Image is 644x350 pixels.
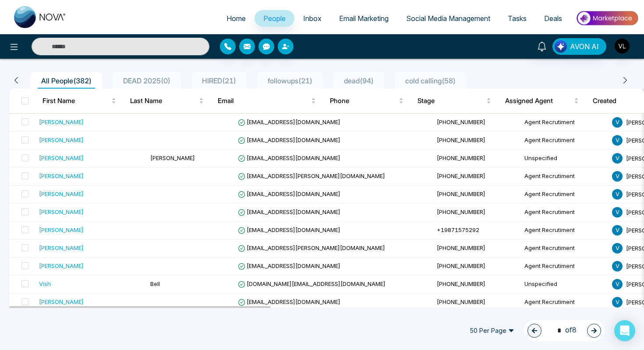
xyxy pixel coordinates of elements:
[150,280,160,287] span: Bell
[39,261,84,270] div: [PERSON_NAME]
[330,96,397,106] span: Phone
[39,118,84,126] div: [PERSON_NAME]
[614,320,635,341] div: Open Intercom Messenger
[150,154,195,161] span: [PERSON_NAME]
[612,135,623,146] span: V
[437,262,485,269] span: [PHONE_NUMBER]
[555,40,567,53] img: Lead Flow
[238,136,340,143] span: [EMAIL_ADDRESS][DOMAIN_NAME]
[238,280,386,287] span: [DOMAIN_NAME][EMAIL_ADDRESS][DOMAIN_NAME]
[575,8,639,28] img: Market-place.gif
[612,171,623,182] span: V
[521,132,609,150] td: Agent Recrutiment
[211,89,323,113] th: Email
[521,275,609,293] td: Unspecified
[339,14,389,23] span: Email Marketing
[38,76,95,85] span: All People ( 382 )
[437,208,485,215] span: [PHONE_NUMBER]
[255,10,294,27] a: People
[330,10,397,27] a: Email Marketing
[508,14,527,23] span: Tasks
[612,207,623,218] span: V
[612,261,623,271] span: V
[437,298,485,305] span: [PHONE_NUMBER]
[123,89,211,113] th: Last Name
[410,89,498,113] th: Stage
[521,114,609,132] td: Agent Recrutiment
[521,204,609,221] td: Agent Recrutiment
[226,14,246,23] span: Home
[238,208,340,215] span: [EMAIL_ADDRESS][DOMAIN_NAME]
[39,154,84,162] div: [PERSON_NAME]
[323,89,410,113] th: Phone
[39,225,84,234] div: [PERSON_NAME]
[238,226,340,233] span: [EMAIL_ADDRESS][DOMAIN_NAME]
[35,89,123,113] th: First Name
[238,262,340,269] span: [EMAIL_ADDRESS][DOMAIN_NAME]
[437,280,485,287] span: [PHONE_NUMBER]
[615,39,630,54] img: User Avatar
[39,279,51,288] div: Vish
[521,168,609,186] td: Agent Recrutiment
[238,190,340,197] span: [EMAIL_ADDRESS][DOMAIN_NAME]
[39,243,84,252] div: [PERSON_NAME]
[505,96,572,106] span: Assigned Agent
[218,96,309,106] span: Email
[437,136,485,143] span: [PHONE_NUMBER]
[120,76,174,85] span: DEAD 2025 ( 0 )
[39,171,84,180] div: [PERSON_NAME]
[130,96,197,106] span: Last Name
[39,207,84,216] div: [PERSON_NAME]
[464,324,520,338] span: 50 Per Page
[437,154,485,161] span: [PHONE_NUMBER]
[437,244,485,251] span: [PHONE_NUMBER]
[544,14,562,23] span: Deals
[521,293,609,311] td: Agent Recrutiment
[612,279,623,289] span: V
[406,14,490,23] span: Social Media Management
[238,118,340,125] span: [EMAIL_ADDRESS][DOMAIN_NAME]
[535,10,571,27] a: Deals
[238,244,385,251] span: [EMAIL_ADDRESS][PERSON_NAME][DOMAIN_NAME]
[39,297,84,306] div: [PERSON_NAME]
[552,38,606,55] button: AVON AI
[402,76,459,85] span: cold calling ( 58 )
[521,239,609,257] td: Agent Recrutiment
[238,298,340,305] span: [EMAIL_ADDRESS][DOMAIN_NAME]
[437,190,485,197] span: [PHONE_NUMBER]
[437,172,485,179] span: [PHONE_NUMBER]
[39,189,84,198] div: [PERSON_NAME]
[42,96,110,106] span: First Name
[552,325,577,336] span: of 8
[612,117,623,128] span: V
[521,186,609,204] td: Agent Recrutiment
[14,6,67,28] img: Nova CRM Logo
[264,76,316,85] span: followups ( 21 )
[39,136,84,144] div: [PERSON_NAME]
[437,226,479,233] span: +19871575292
[238,154,340,161] span: [EMAIL_ADDRESS][DOMAIN_NAME]
[263,14,286,23] span: People
[612,297,623,307] span: V
[238,172,385,179] span: [EMAIL_ADDRESS][PERSON_NAME][DOMAIN_NAME]
[437,118,485,125] span: [PHONE_NUMBER]
[612,189,623,200] span: V
[498,89,586,113] th: Assigned Agent
[499,10,535,27] a: Tasks
[294,10,330,27] a: Inbox
[521,150,609,168] td: Unspecified
[218,10,255,27] a: Home
[198,76,240,85] span: HIRED ( 21 )
[570,41,599,52] span: AVON AI
[418,96,485,106] span: Stage
[612,225,623,236] span: V
[612,243,623,254] span: V
[521,221,609,239] td: Agent Recrutiment
[340,76,377,85] span: dead ( 94 )
[303,14,322,23] span: Inbox
[397,10,499,27] a: Social Media Management
[612,153,623,164] span: V
[521,257,609,275] td: Agent Recrutiment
